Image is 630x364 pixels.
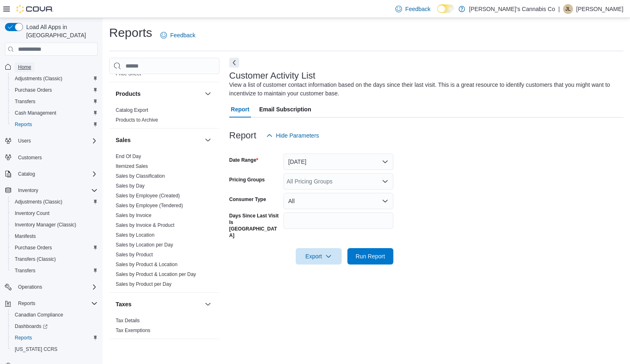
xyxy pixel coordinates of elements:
div: Pricing [109,69,219,82]
button: Purchase Orders [8,242,101,253]
a: Itemized Sales [116,163,148,169]
a: Feedback [157,27,199,43]
a: Sales by Product & Location per Day [116,271,196,277]
span: Dashboards [11,321,98,331]
a: Sales by Location per Day [116,242,173,248]
button: Catalog [15,169,38,179]
a: Reports [11,333,35,343]
a: [US_STATE] CCRS [11,344,61,354]
button: Sales [203,135,213,145]
span: Sales by Location [116,232,155,238]
span: Reports [11,333,98,343]
button: Taxes [116,300,201,308]
div: View a list of customer contact information based on the days since their last visit. This is a g... [229,81,619,98]
span: Reports [18,300,35,307]
span: Purchase Orders [15,244,52,251]
span: Products to Archive [116,117,158,123]
button: Catalog [2,168,101,180]
span: Purchase Orders [11,243,98,253]
button: Reports [8,119,101,130]
a: Manifests [11,231,39,241]
span: Home [15,61,98,72]
span: End Of Day [116,153,141,160]
input: Dark Mode [437,5,454,13]
span: Cash Management [11,108,98,118]
span: Transfers [15,267,35,274]
a: Tax Details [116,318,140,323]
span: Report [231,101,249,118]
span: Transfers (Classic) [15,256,56,262]
span: Reports [15,335,32,341]
button: [DATE] [283,154,393,170]
span: Manifests [15,233,36,240]
span: Adjustments (Classic) [15,199,62,205]
span: Customers [15,152,98,163]
span: Sales by Day [116,183,145,189]
button: Canadian Compliance [8,309,101,321]
p: [PERSON_NAME]'s Cannabis Co [469,4,555,14]
a: Sales by Product per Day [116,281,171,287]
span: Dashboards [15,323,48,330]
button: [US_STATE] CCRS [8,344,101,355]
a: Sales by Invoice & Product [116,222,174,228]
span: Users [15,136,98,146]
span: JL [566,4,571,14]
a: Products to Archive [116,117,158,123]
button: Transfers [8,96,101,107]
span: Adjustments (Classic) [11,197,98,207]
span: Inventory Manager (Classic) [15,222,76,228]
div: Sales [109,151,219,292]
span: Feedback [405,5,430,13]
button: Open list of options [382,178,388,185]
label: Days Since Last Visit Is [GEOGRAPHIC_DATA] [229,213,280,239]
span: Reports [15,298,98,308]
button: All [283,193,393,209]
button: Products [203,89,213,99]
span: Purchase Orders [11,85,98,95]
a: Sales by Product [116,252,153,258]
a: Customers [15,153,45,163]
a: Catalog Export [116,107,148,113]
span: Canadian Compliance [11,310,98,320]
a: Feedback [392,1,434,17]
span: Sales by Location per Day [116,242,173,248]
span: Itemized Sales [116,163,148,170]
span: Manifests [11,231,98,241]
span: Canadian Compliance [15,312,63,318]
a: Purchase Orders [11,85,55,95]
button: Adjustments (Classic) [8,196,101,208]
button: Inventory [2,185,101,196]
a: Cash Management [11,108,59,118]
span: Adjustments (Classic) [15,75,62,82]
span: Purchase Orders [15,87,52,93]
button: Customers [2,151,101,163]
span: Catalog [18,171,35,177]
span: Transfers (Classic) [11,254,98,264]
h3: Products [116,90,141,98]
span: Adjustments (Classic) [11,74,98,84]
span: Run Report [356,252,385,260]
a: Inventory Count [11,208,53,218]
button: Sales [116,136,201,144]
a: Sales by Product & Location [116,262,178,267]
div: Taxes [109,316,219,339]
span: Inventory [18,187,38,194]
p: [PERSON_NAME] [576,4,623,14]
a: Dashboards [8,321,101,332]
span: Operations [15,282,98,292]
span: Washington CCRS [11,344,98,354]
a: Sales by Location [116,232,155,238]
button: Transfers (Classic) [8,253,101,265]
h3: Report [229,131,256,140]
span: Home [18,64,31,70]
span: Sales by Employee (Created) [116,192,180,199]
a: Sales by Day [116,183,145,189]
button: Inventory Manager (Classic) [8,219,101,231]
button: Hide Parameters [263,127,322,144]
span: Catalog [15,169,98,179]
h3: Customer Activity List [229,71,315,81]
span: Sales by Classification [116,173,165,179]
span: Operations [18,284,42,290]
